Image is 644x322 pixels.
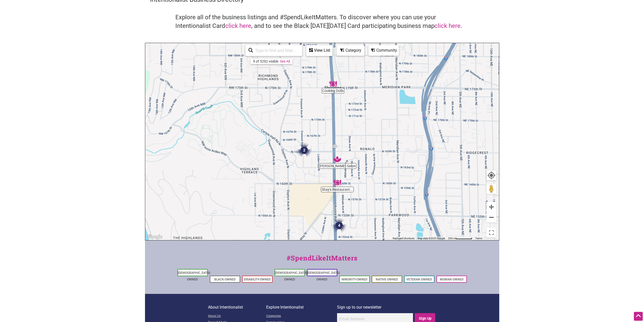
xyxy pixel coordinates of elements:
div: #SpendLikeItMatters [145,253,499,268]
a: Woman-Owned [440,278,464,281]
div: Scroll Back to Top [634,312,643,321]
p: Explore Intentionalist [266,304,337,311]
a: click here [434,22,461,29]
a: About Us [208,313,266,319]
button: Zoom in [486,202,496,212]
a: Native-Owned [376,278,398,281]
img: Google [147,234,163,240]
a: [DEMOGRAPHIC_DATA]-Owned [178,271,211,281]
a: [DEMOGRAPHIC_DATA]-Owned [275,271,308,281]
a: Minority-Owned [342,278,367,281]
button: Toggle fullscreen view [486,227,497,238]
a: Categories [266,313,337,319]
a: Terms [475,237,482,240]
a: Disability-Owned [244,278,271,281]
span: 200 m [448,237,455,240]
a: [DEMOGRAPHIC_DATA]-Owned [307,271,340,281]
input: Type to find and filter... [253,46,299,55]
h4: Explore all of the business listings and #SpendLikeItMatters. To discover where you can use your ... [175,13,469,30]
div: 9 of 5292 visible [253,59,278,63]
div: Shay's Restaurant and Lounge [331,177,343,188]
p: About Intentionalist [208,304,266,311]
p: Sign up to our newsletter [337,304,436,311]
div: 4 [329,216,349,235]
div: Frederick's Salon [331,153,343,165]
div: Cooking Dolls [327,78,339,90]
a: See All [280,59,290,63]
div: Community [369,46,398,55]
button: Zoom out [486,212,496,222]
div: Type to search and filter [245,45,302,56]
button: Map Scale: 200 m per 62 pixels [447,237,474,240]
a: Veteran-Owned [406,278,432,281]
div: Filter by category [337,45,364,56]
button: Your Location [486,170,496,180]
a: click here [225,22,251,29]
button: Keyboard shortcuts [393,237,414,240]
div: 2 [295,141,314,160]
div: See a list of the visible businesses [306,45,333,56]
span: Map data ©2025 Google [418,237,445,240]
div: View List [307,46,332,55]
div: Filter by Community [368,45,399,56]
a: Open this area in Google Maps (opens a new window) [147,234,163,240]
div: Category [337,46,364,55]
button: Drag Pegman onto the map to open Street View [486,184,496,194]
a: Black-Owned [214,278,236,281]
